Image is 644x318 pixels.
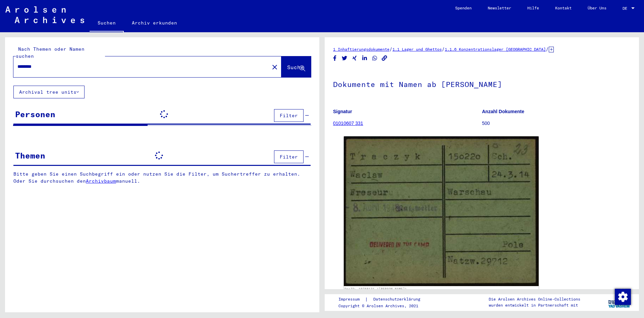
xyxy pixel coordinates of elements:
p: wurden entwickelt in Partnerschaft mit [489,302,580,308]
button: Clear [268,60,281,74]
button: Share on Facebook [331,54,338,62]
button: Share on WhatsApp [371,54,378,62]
a: 1.1.6 Konzentrationslager [GEOGRAPHIC_DATA] [445,47,546,52]
button: Share on Twitter [341,54,348,62]
a: Archivbaum [86,178,116,184]
a: Impressum [338,296,365,303]
a: 1 Inhaftierungsdokumente [333,47,389,52]
img: Zustimmung ändern [615,289,631,305]
a: Archiv erkunden [124,15,185,31]
a: DocID: 10768131 ([PERSON_NAME]) [344,287,407,291]
img: yv_logo.png [607,294,632,311]
span: / [442,46,445,52]
button: Share on Xing [351,54,358,62]
span: Suche [287,64,304,71]
button: Share on LinkedIn [361,54,368,62]
a: 01010607 331 [333,121,363,126]
div: Personen [15,108,55,120]
b: Anzahl Dokumente [482,109,524,114]
button: Filter [274,150,304,163]
span: DE [623,6,630,11]
a: Suchen [90,15,124,32]
div: Zustimmung ändern [614,288,631,305]
button: Archival tree units [13,86,85,98]
span: / [546,46,549,52]
h1: Dokumente mit Namen ab [PERSON_NAME] [333,69,631,98]
mat-label: Nach Themen oder Namen suchen [16,46,85,59]
div: | [338,296,428,303]
img: 001.jpg [344,136,539,286]
b: Signatur [333,109,352,114]
p: Bitte geben Sie einen Suchbegriff ein oder nutzen Sie die Filter, um Suchertreffer zu erhalten. O... [13,171,311,185]
span: / [389,46,392,52]
p: 500 [482,120,631,127]
div: Themen [15,149,45,162]
button: Suche [281,56,311,77]
mat-icon: close [271,63,279,71]
span: Filter [280,112,298,119]
a: Datenschutzerklärung [368,296,428,303]
a: 1.1 Lager und Ghettos [392,47,442,52]
img: Arolsen_neg.svg [5,6,84,23]
button: Filter [274,109,304,122]
button: Copy link [381,54,388,62]
p: Copyright © Arolsen Archives, 2021 [338,303,428,309]
span: Filter [280,154,298,160]
p: Die Arolsen Archives Online-Collections [489,296,580,302]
